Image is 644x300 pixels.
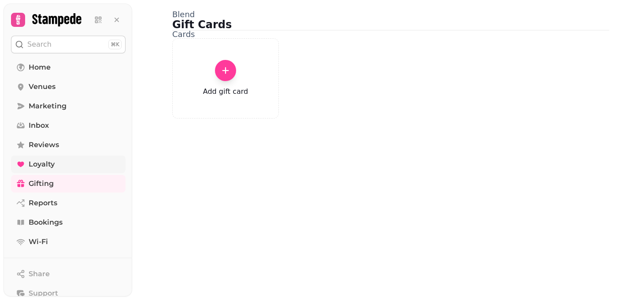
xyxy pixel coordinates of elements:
[11,97,126,115] a: Marketing
[29,81,56,92] span: Venues
[11,214,126,231] a: Bookings
[29,62,51,73] span: Home
[29,159,55,170] span: Loyalty
[29,237,48,247] span: Wi-Fi
[172,19,609,30] h1: Gift Cards
[11,78,126,96] a: Venues
[11,117,126,134] a: Inbox
[29,198,57,208] span: Reports
[11,175,126,193] a: Gifting
[11,233,126,251] a: Wi-Fi
[203,86,248,97] p: Add gift card
[29,120,49,131] span: Inbox
[29,217,63,228] span: Bookings
[11,156,126,173] a: Loyalty
[27,39,52,50] p: Search
[29,269,50,279] span: Share
[29,101,67,111] span: Marketing
[29,178,54,189] span: Gifting
[172,11,609,19] p: Blend
[11,265,126,283] button: Share
[203,60,248,97] a: Add gift card
[11,59,126,76] a: Home
[108,40,122,49] div: ⌘K
[29,140,59,150] span: Reviews
[11,136,126,154] a: Reviews
[11,194,126,212] a: Reports
[11,36,126,53] button: Search⌘K
[29,288,58,299] span: Support
[172,30,609,38] p: Cards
